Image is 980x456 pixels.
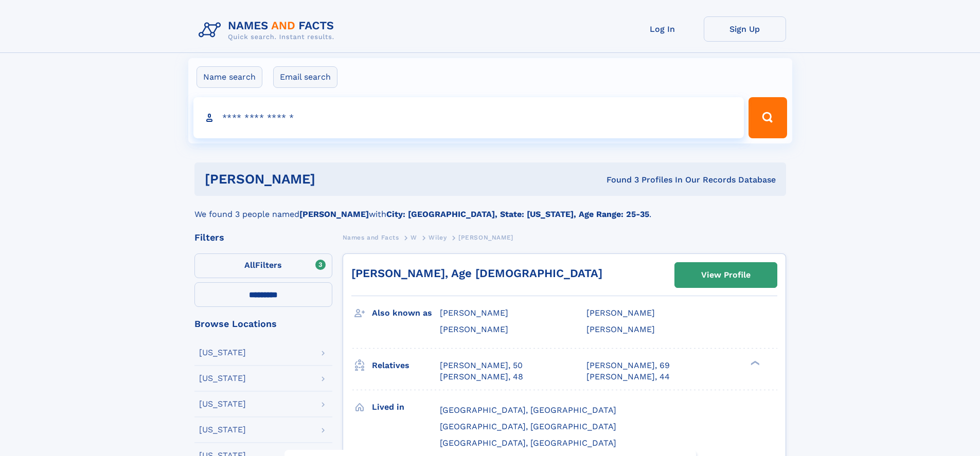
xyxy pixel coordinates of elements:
[621,16,704,42] a: Log In
[586,371,670,382] a: [PERSON_NAME], 44
[343,231,399,244] a: Names and Facts
[205,173,461,186] h1: [PERSON_NAME]
[440,324,508,334] span: [PERSON_NAME]
[429,231,447,244] a: Wiley
[199,400,246,408] div: [US_STATE]
[199,349,246,357] div: [US_STATE]
[440,422,616,431] span: [GEOGRAPHIC_DATA], [GEOGRAPHIC_DATA]
[372,398,440,416] h3: Lived in
[197,66,262,88] label: Name search
[586,308,655,318] span: [PERSON_NAME]
[244,260,255,270] span: All
[411,231,417,244] a: W
[411,234,417,241] span: W
[749,97,787,138] button: Search Button
[273,66,337,88] label: Email search
[194,253,332,278] label: Filters
[440,405,616,415] span: [GEOGRAPHIC_DATA], [GEOGRAPHIC_DATA]
[429,234,447,241] span: Wiley
[440,438,616,448] span: [GEOGRAPHIC_DATA], [GEOGRAPHIC_DATA]
[675,263,777,287] a: View Profile
[748,359,760,366] div: ❯
[194,319,332,329] div: Browse Locations
[194,196,786,221] div: We found 3 people named with .
[299,209,369,219] b: [PERSON_NAME]
[704,16,786,42] a: Sign Up
[440,371,523,382] a: [PERSON_NAME], 48
[193,97,744,138] input: search input
[194,16,343,44] img: Logo Names and Facts
[461,174,776,186] div: Found 3 Profiles In Our Records Database
[440,360,523,371] a: [PERSON_NAME], 50
[199,426,246,434] div: [US_STATE]
[440,308,508,318] span: [PERSON_NAME]
[386,209,649,219] b: City: [GEOGRAPHIC_DATA], State: [US_STATE], Age Range: 25-35
[586,324,655,334] span: [PERSON_NAME]
[458,234,513,241] span: [PERSON_NAME]
[586,360,670,371] a: [PERSON_NAME], 69
[372,357,440,374] h3: Relatives
[701,263,751,287] div: View Profile
[194,233,332,242] div: Filters
[351,267,602,280] a: [PERSON_NAME], Age [DEMOGRAPHIC_DATA]
[199,374,246,382] div: [US_STATE]
[372,304,440,322] h3: Also known as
